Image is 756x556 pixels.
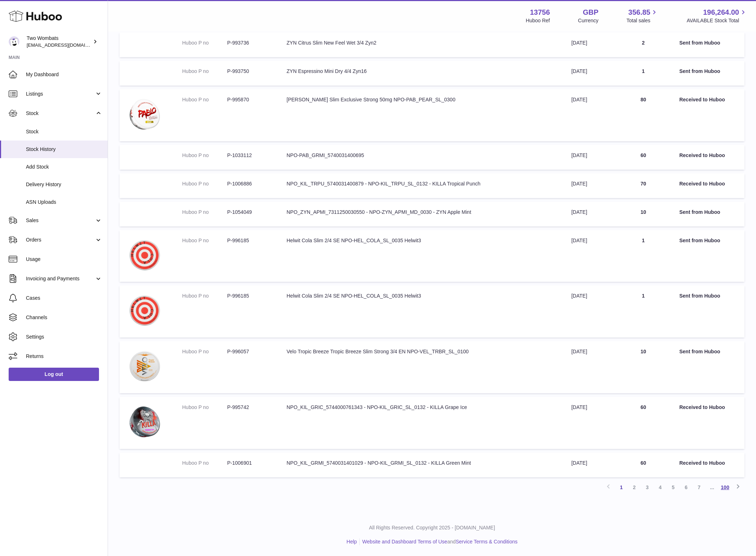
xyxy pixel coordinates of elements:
[279,202,564,226] td: NPO_ZYN_APMI_7311250030550 - NPO-ZYN_APMI_MD_0030 - ZYN Apple Mint
[279,89,564,141] td: [PERSON_NAME] Slim Exclusive Strong 50mg NPO-PAB_PEAR_SL_0300
[564,397,615,449] td: [DATE]
[227,152,272,159] dd: P-1033112
[182,293,227,299] dt: Huboo P no
[26,164,102,170] span: Add Stock
[615,32,672,57] td: 2
[26,71,102,78] span: My Dashboard
[564,145,615,170] td: [DATE]
[564,32,615,57] td: [DATE]
[626,17,658,24] span: Total sales
[127,348,163,384] img: Velo_Tropic_Breeze_Slim_Strong_3_4_Nicotine_Pouches-5000393043719.webp
[680,481,693,494] a: 6
[628,481,641,494] a: 2
[687,17,747,24] span: AVAILABLE Stock Total
[227,209,272,216] dd: P-1054049
[679,40,720,46] strong: Sent from Huboo
[127,96,163,132] img: Pablo_Exclusive_Pear_Slim_Strong_50mg_Nicotine_Pouches-5744000761961.webp
[279,61,564,86] td: ZYN Espressino Mini Dry 4/4 Zyn16
[26,295,102,302] span: Cases
[615,230,672,282] td: 1
[679,460,725,466] strong: Received to Huboo
[693,481,706,494] a: 7
[615,145,672,170] td: 60
[127,293,163,328] img: Helwit_Cola_Slim_2_4_Nicotine_Pouches-7350122212144.webp
[564,61,615,86] td: [DATE]
[679,238,720,243] strong: Sent from Huboo
[362,539,447,544] a: Website and Dashboard Terms of Use
[227,96,272,103] dd: P-995870
[279,452,564,477] td: NPO_KIL_GRMI_5740031401029 - NPO-KIL_GRMI_SL_0132 - KILLA Green Mint
[26,91,95,97] span: Listings
[703,8,739,17] span: 196,264.00
[182,460,227,467] dt: Huboo P no
[564,89,615,141] td: [DATE]
[26,181,102,188] span: Delivery History
[615,397,672,449] td: 60
[279,173,564,198] td: NPO_KIL_TRPU_5740031400879 - NPO-KIL_TRPU_SL_0132 - KILLA Tropical Punch
[679,404,725,410] strong: Received to Huboo
[706,481,719,494] span: ...
[227,68,272,75] dd: P-993750
[615,341,672,393] td: 10
[679,181,725,187] strong: Received to Huboo
[615,202,672,226] td: 10
[615,285,672,337] td: 1
[26,334,102,340] span: Settings
[182,40,227,46] dt: Huboo P no
[26,217,95,224] span: Sales
[687,8,747,24] a: 196,264.00 AVAILABLE Stock Total
[26,110,95,117] span: Stock
[26,275,95,282] span: Invoicing and Payments
[227,180,272,187] dd: P-1006886
[615,173,672,198] td: 70
[654,481,667,494] a: 4
[26,256,102,263] span: Usage
[564,230,615,282] td: [DATE]
[628,8,650,17] span: 356.85
[583,8,598,17] strong: GBP
[26,353,102,360] span: Returns
[456,539,518,544] a: Service Terms & Conditions
[127,404,163,440] img: KILLA_Grape_Ice_Slim_Extra_Strong_Nicotine_Pouches-5744000761343.webp
[578,17,599,24] div: Currency
[9,36,19,47] img: cormac@twowombats.com
[279,145,564,170] td: NPO-PAB_GRMI_5740031400695
[679,68,720,74] strong: Sent from Huboo
[279,230,564,282] td: Helwit Cola Slim 2/4 SE NPO-HEL_COLA_SL_0035 Helwit3
[26,146,102,153] span: Stock History
[227,348,272,355] dd: P-996057
[279,285,564,337] td: Helwit Cola Slim 2/4 SE NPO-HEL_COLA_SL_0035 Helwit3
[564,341,615,393] td: [DATE]
[279,341,564,393] td: Velo Tropic Breeze Tropic Breeze Slim Strong 3/4 EN NPO-VEL_TRBR_SL_0100
[27,42,106,48] span: [EMAIL_ADDRESS][DOMAIN_NAME]
[182,96,227,103] dt: Huboo P no
[615,481,628,494] a: 1
[227,293,272,299] dd: P-996185
[227,237,272,244] dd: P-996185
[564,452,615,477] td: [DATE]
[182,209,227,216] dt: Huboo P no
[530,8,550,17] strong: 13756
[114,524,750,531] p: All Rights Reserved. Copyright 2025 - [DOMAIN_NAME]
[641,481,654,494] a: 3
[679,152,725,158] strong: Received to Huboo
[182,237,227,244] dt: Huboo P no
[719,481,732,494] a: 100
[26,314,102,321] span: Channels
[679,293,720,299] strong: Sent from Huboo
[564,202,615,226] td: [DATE]
[26,199,102,206] span: ASN Uploads
[227,460,272,467] dd: P-1006901
[526,17,550,24] div: Huboo Ref
[279,397,564,449] td: NPO_KIL_GRIC_5744000761343 - NPO-KIL_GRIC_SL_0132 - KILLA Grape Ice
[564,173,615,198] td: [DATE]
[679,209,720,215] strong: Sent from Huboo
[679,97,725,102] strong: Received to Huboo
[615,452,672,477] td: 60
[227,404,272,411] dd: P-995742
[360,538,517,545] li: and
[227,40,272,46] dd: P-993736
[615,89,672,141] td: 80
[564,285,615,337] td: [DATE]
[26,236,95,243] span: Orders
